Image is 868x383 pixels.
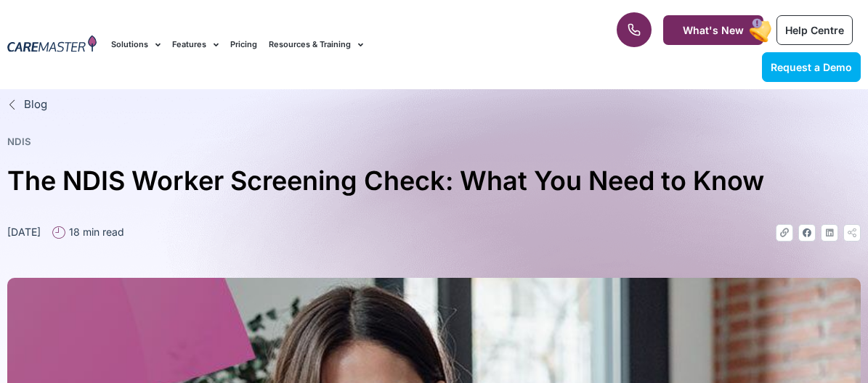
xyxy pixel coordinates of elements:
[65,224,124,239] span: 18 min read
[7,35,97,54] img: CareMaster Logo
[776,15,853,45] a: Help Centre
[7,226,41,238] time: [DATE]
[663,15,763,45] a: What's New
[785,24,844,36] span: Help Centre
[20,96,47,113] span: Blog
[683,24,744,36] span: What's New
[111,20,161,69] a: Solutions
[269,20,363,69] a: Resources & Training
[762,52,861,82] a: Request a Demo
[7,96,861,113] a: Blog
[230,20,257,69] a: Pricing
[7,136,31,147] a: NDIS
[111,20,554,69] nav: Menu
[172,20,219,69] a: Features
[771,61,852,73] span: Request a Demo
[7,160,861,202] h1: The NDIS Worker Screening Check: What You Need to Know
